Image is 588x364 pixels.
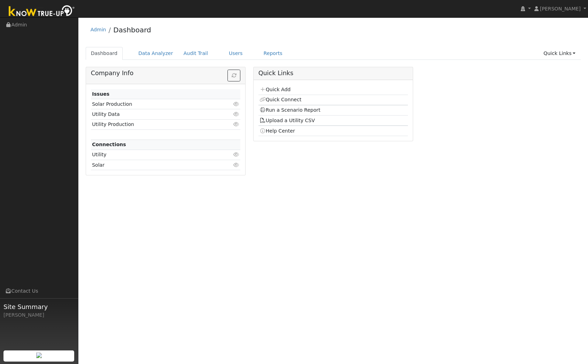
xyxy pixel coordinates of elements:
[260,97,301,102] a: Quick Connect
[178,47,213,60] a: Audit Trail
[540,6,581,11] span: [PERSON_NAME]
[92,142,126,147] strong: Connections
[91,150,216,160] td: Utility
[233,122,239,127] i: Click to view
[260,128,295,134] a: Help Center
[92,91,109,97] strong: Issues
[36,353,42,358] img: retrieve
[260,118,315,123] a: Upload a Utility CSV
[86,47,123,60] a: Dashboard
[91,27,106,32] a: Admin
[258,47,288,60] a: Reports
[233,112,239,117] i: Click to view
[113,26,151,34] a: Dashboard
[91,70,241,77] h5: Company Info
[233,152,239,157] i: Click to view
[233,163,239,167] i: Click to view
[3,302,75,311] span: Site Summary
[538,47,581,60] a: Quick Links
[5,4,78,19] img: Know True-Up
[224,47,248,60] a: Users
[260,87,291,92] a: Quick Add
[133,47,178,60] a: Data Analyzer
[91,99,216,109] td: Solar Production
[233,102,239,106] i: Click to view
[91,109,216,119] td: Utility Data
[258,70,408,77] h5: Quick Links
[91,160,216,170] td: Solar
[3,311,75,319] div: [PERSON_NAME]
[260,107,320,113] a: Run a Scenario Report
[91,119,216,129] td: Utility Production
